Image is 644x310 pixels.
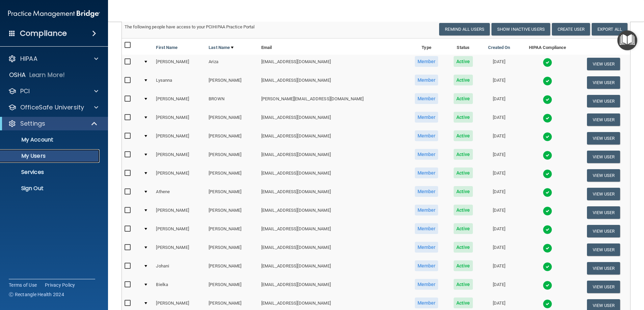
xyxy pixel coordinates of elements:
[206,222,259,240] td: [PERSON_NAME]
[8,7,100,21] img: PMB logo
[415,260,438,271] span: Member
[259,222,407,240] td: [EMAIL_ADDRESS][DOMAIN_NAME]
[153,129,206,148] td: [PERSON_NAME]
[206,203,259,222] td: [PERSON_NAME]
[543,299,552,309] img: tick.e7d51cea.svg
[454,298,473,308] span: Active
[587,281,620,293] button: View User
[259,148,407,166] td: [EMAIL_ADDRESS][DOMAIN_NAME]
[153,148,206,166] td: [PERSON_NAME]
[415,56,438,67] span: Member
[156,44,178,52] a: First Name
[454,205,473,215] span: Active
[206,55,259,73] td: Ariza
[153,278,206,296] td: Bielka
[439,23,490,35] button: Remind All Users
[543,76,552,86] img: tick.e7d51cea.svg
[454,167,473,178] span: Active
[20,29,67,38] h4: Compliance
[543,188,552,197] img: tick.e7d51cea.svg
[587,169,620,182] button: View User
[587,113,620,126] button: View User
[153,259,206,278] td: Johani
[454,279,473,290] span: Active
[206,92,259,110] td: BROWN
[454,75,473,85] span: Active
[587,76,620,89] button: View User
[206,73,259,92] td: [PERSON_NAME]
[587,262,620,275] button: View User
[491,23,550,35] button: Show Inactive Users
[480,259,518,278] td: [DATE]
[454,223,473,234] span: Active
[587,225,620,237] button: View User
[45,282,75,288] a: Privacy Policy
[454,242,473,253] span: Active
[415,242,438,253] span: Member
[153,110,206,129] td: [PERSON_NAME]
[415,205,438,215] span: Member
[480,55,518,73] td: [DATE]
[259,185,407,203] td: [EMAIL_ADDRESS][DOMAIN_NAME]
[543,262,552,272] img: tick.e7d51cea.svg
[543,113,552,123] img: tick.e7d51cea.svg
[259,73,407,92] td: [EMAIL_ADDRESS][DOMAIN_NAME]
[206,240,259,259] td: [PERSON_NAME]
[29,71,65,79] p: Learn More!
[8,55,98,63] a: HIPAA
[259,129,407,148] td: [EMAIL_ADDRESS][DOMAIN_NAME]
[4,153,97,159] p: My Users
[454,112,473,123] span: Active
[454,186,473,197] span: Active
[209,44,234,52] a: Last Name
[587,206,620,219] button: View User
[454,149,473,160] span: Active
[543,95,552,104] img: tick.e7d51cea.svg
[259,38,407,55] th: Email
[259,278,407,296] td: [EMAIL_ADDRESS][DOMAIN_NAME]
[543,58,552,67] img: tick.e7d51cea.svg
[518,38,577,55] th: HIPAA Compliance
[259,55,407,73] td: [EMAIL_ADDRESS][DOMAIN_NAME]
[617,30,637,50] button: Open Resource Center
[480,222,518,240] td: [DATE]
[206,166,259,185] td: [PERSON_NAME]
[480,92,518,110] td: [DATE]
[8,120,98,128] a: Settings
[415,149,438,160] span: Member
[153,55,206,73] td: [PERSON_NAME]
[259,92,407,110] td: [PERSON_NAME][EMAIL_ADDRESS][DOMAIN_NAME]
[415,112,438,123] span: Member
[415,167,438,178] span: Member
[407,38,447,55] th: Type
[9,71,26,79] p: OSHA
[153,222,206,240] td: [PERSON_NAME]
[153,185,206,203] td: Athene
[4,136,97,143] p: My Account
[415,130,438,141] span: Member
[415,223,438,234] span: Member
[206,129,259,148] td: [PERSON_NAME]
[543,243,552,253] img: tick.e7d51cea.svg
[480,129,518,148] td: [DATE]
[153,73,206,92] td: Lysanna
[206,148,259,166] td: [PERSON_NAME]
[480,185,518,203] td: [DATE]
[543,206,552,216] img: tick.e7d51cea.svg
[480,148,518,166] td: [DATE]
[415,93,438,104] span: Member
[543,169,552,179] img: tick.e7d51cea.svg
[259,240,407,259] td: [EMAIL_ADDRESS][DOMAIN_NAME]
[454,93,473,104] span: Active
[454,260,473,271] span: Active
[587,188,620,200] button: View User
[454,130,473,141] span: Active
[20,87,30,95] p: PCI
[259,166,407,185] td: [EMAIL_ADDRESS][DOMAIN_NAME]
[4,169,97,176] p: Services
[454,56,473,67] span: Active
[480,73,518,92] td: [DATE]
[153,166,206,185] td: [PERSON_NAME]
[543,151,552,160] img: tick.e7d51cea.svg
[153,240,206,259] td: [PERSON_NAME]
